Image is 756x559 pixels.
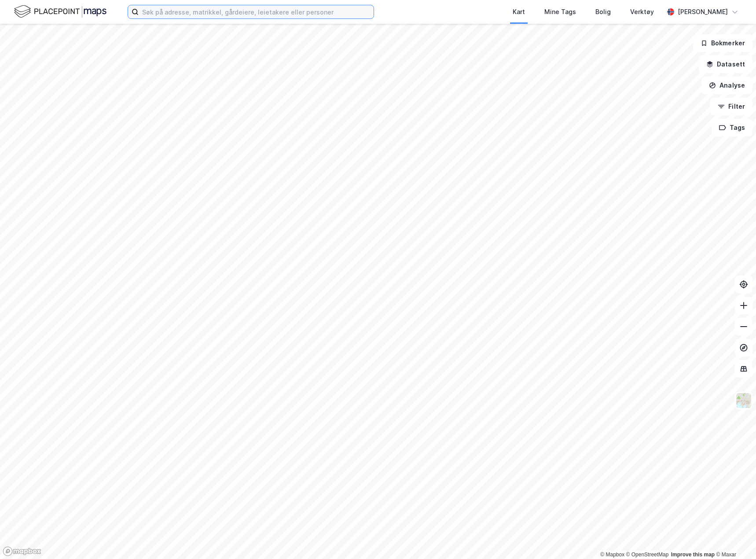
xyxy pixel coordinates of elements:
[139,5,374,18] input: Søk på adresse, matrikkel, gårdeiere, leietakere eller personer
[14,4,106,19] img: logo.f888ab2527a4732fd821a326f86c7f29.svg
[630,7,654,17] div: Verktøy
[712,119,752,136] button: Tags
[3,546,41,556] a: Mapbox homepage
[712,517,756,559] iframe: Chat Widget
[671,552,715,558] a: Improve this map
[678,7,728,17] div: [PERSON_NAME]
[544,7,576,17] div: Mine Tags
[595,7,611,17] div: Bolig
[712,517,756,559] div: Kontrollprogram for chat
[699,55,752,73] button: Datasett
[626,552,669,558] a: OpenStreetMap
[693,34,752,52] button: Bokmerker
[701,77,752,94] button: Analyse
[600,552,624,558] a: Mapbox
[513,7,525,17] div: Kart
[735,392,752,409] img: Z
[710,98,752,115] button: Filter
